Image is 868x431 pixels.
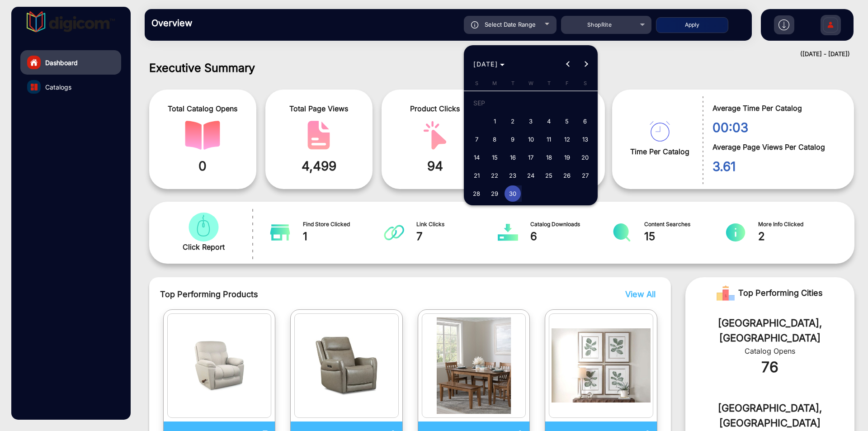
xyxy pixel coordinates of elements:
[540,130,558,148] button: September 11, 2025
[577,113,593,129] span: 6
[541,149,557,166] span: 18
[505,185,521,202] span: 30
[558,130,576,148] button: September 12, 2025
[523,113,539,129] span: 3
[467,148,486,166] button: September 14, 2025
[523,131,539,147] span: 10
[558,112,576,130] button: September 5, 2025
[511,80,514,86] span: T
[505,113,521,129] span: 2
[505,167,521,184] span: 23
[541,167,557,184] span: 25
[540,148,558,166] button: September 18, 2025
[558,148,576,166] button: September 19, 2025
[470,56,508,72] button: Choose month and year
[558,166,576,185] button: September 26, 2025
[523,149,539,166] span: 17
[522,130,540,148] button: September 10, 2025
[467,166,486,185] button: September 21, 2025
[486,112,504,130] button: September 1, 2025
[486,166,504,185] button: September 22, 2025
[486,148,504,166] button: September 15, 2025
[577,55,595,73] button: Next month
[467,185,486,203] button: September 28, 2025
[505,149,521,166] span: 16
[576,130,594,148] button: September 13, 2025
[486,149,503,166] span: 15
[522,148,540,166] button: September 17, 2025
[468,149,485,166] span: 14
[584,80,587,86] span: S
[559,55,577,73] button: Previous month
[492,80,497,86] span: M
[541,131,557,147] span: 11
[473,60,498,68] span: [DATE]
[523,167,539,184] span: 24
[559,149,575,166] span: 19
[504,166,522,185] button: September 23, 2025
[486,131,503,147] span: 8
[505,131,521,147] span: 9
[486,185,504,203] button: September 29, 2025
[559,131,575,147] span: 12
[468,185,485,202] span: 28
[540,166,558,185] button: September 25, 2025
[576,112,594,130] button: September 6, 2025
[486,130,504,148] button: September 8, 2025
[522,166,540,185] button: September 24, 2025
[576,148,594,166] button: September 20, 2025
[467,94,594,112] td: SEP
[486,185,503,202] span: 29
[541,113,557,129] span: 4
[504,112,522,130] button: September 2, 2025
[504,148,522,166] button: September 16, 2025
[547,80,551,86] span: T
[475,80,478,86] span: S
[468,131,485,147] span: 7
[576,166,594,185] button: September 27, 2025
[577,131,593,147] span: 13
[577,149,593,166] span: 20
[566,80,569,86] span: F
[559,167,575,184] span: 26
[540,112,558,130] button: September 4, 2025
[468,167,485,184] span: 21
[577,167,593,184] span: 27
[486,113,503,129] span: 1
[522,112,540,130] button: September 3, 2025
[486,167,503,184] span: 22
[467,130,486,148] button: September 7, 2025
[528,80,533,86] span: W
[504,185,522,203] button: September 30, 2025
[504,130,522,148] button: September 9, 2025
[559,113,575,129] span: 5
